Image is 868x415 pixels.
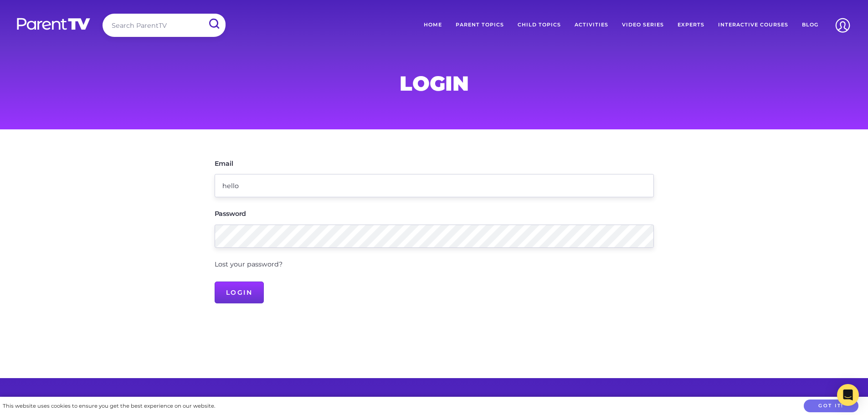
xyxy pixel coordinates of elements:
h1: Login [215,74,654,92]
a: Activities [568,14,615,36]
input: Login [215,282,264,303]
button: Got it! [804,400,858,413]
a: Lost your password? [215,260,282,268]
img: parenttv-logo-white.4c85aaf.svg [16,17,91,31]
div: Open Intercom Messenger [837,384,859,406]
a: Home [417,14,449,36]
a: Experts [671,14,711,36]
input: Search ParentTV [103,14,226,37]
label: Email [215,160,233,167]
div: This website uses cookies to ensure you get the best experience on our website. [3,401,215,411]
input: Submit [202,14,226,34]
a: Parent Topics [449,14,511,36]
a: Child Topics [511,14,568,36]
a: Interactive Courses [711,14,795,36]
img: Account [831,14,854,37]
a: Video Series [615,14,671,36]
a: Blog [795,14,825,36]
label: Password [215,210,247,217]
